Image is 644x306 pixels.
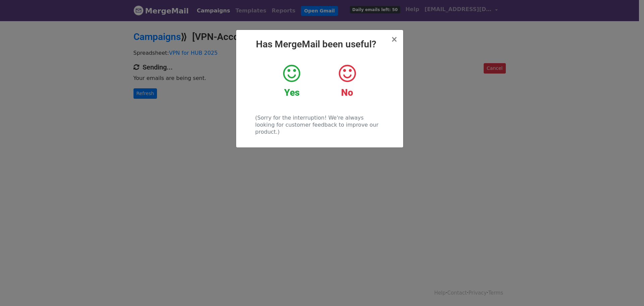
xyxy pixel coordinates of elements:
h2: Has MergeMail been useful? [241,39,398,50]
span: × [391,35,397,44]
button: Close [391,35,397,43]
strong: No [341,87,353,98]
strong: Yes [284,87,300,98]
p: (Sorry for the interruption! We're always looking for customer feedback to improve our product.) [255,114,384,135]
a: Yes [269,63,314,98]
a: No [324,63,370,98]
